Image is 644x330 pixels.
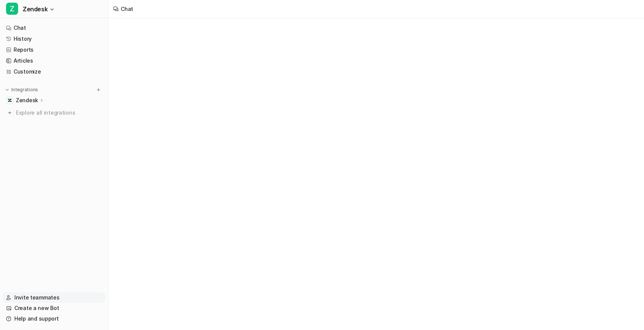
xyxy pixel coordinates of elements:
span: Explore all integrations [16,107,102,119]
button: Integrations [3,86,40,94]
img: menu_add.svg [96,87,101,92]
a: Invite teammates [3,292,105,303]
span: Z [6,3,18,15]
div: Chat [121,5,133,13]
img: explore all integrations [6,109,14,117]
p: Zendesk [16,97,38,104]
a: Explore all integrations [3,107,105,118]
a: Customize [3,66,105,77]
a: Articles [3,55,105,66]
img: expand menu [5,87,10,92]
a: Create a new Bot [3,303,105,313]
a: Help and support [3,313,105,324]
a: Chat [3,23,105,33]
span: Zendesk [23,4,48,14]
p: Integrations [11,87,38,93]
a: Reports [3,45,105,55]
img: Zendesk [8,98,12,103]
a: History [3,34,105,44]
